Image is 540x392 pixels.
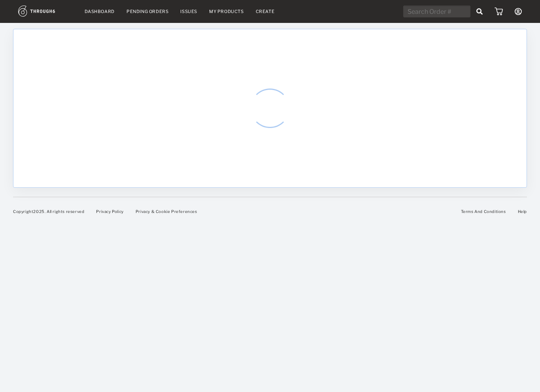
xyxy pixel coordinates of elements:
input: Search Order # [403,6,470,17]
a: Help [518,209,527,214]
a: Privacy Policy [96,209,123,214]
img: icon_cart.dab5cea1.svg [495,8,503,15]
a: Dashboard [85,9,115,14]
a: Terms And Conditions [461,209,506,214]
img: logo.1c10ca64.svg [18,6,73,17]
span: Copyright 2025 . All rights reserved [13,209,84,214]
a: My Products [209,9,244,14]
a: Create [256,9,275,14]
a: Privacy & Cookie Preferences [136,209,197,214]
a: Pending Orders [127,9,168,14]
a: Issues [180,9,197,14]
